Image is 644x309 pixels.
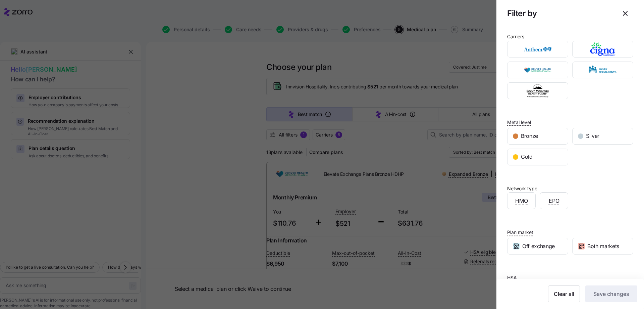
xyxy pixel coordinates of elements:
[515,197,528,205] span: HMO
[549,197,559,205] span: EPO
[548,285,580,302] button: Clear all
[507,33,524,40] div: Carriers
[513,63,562,77] img: Denver Health Medical Plan
[554,290,574,298] span: Clear all
[507,119,531,126] span: Metal level
[522,242,555,250] span: Off exchange
[507,274,517,281] span: HSA
[578,42,628,56] img: Cigna Healthcare
[507,8,612,18] h1: Filter by
[593,290,629,298] span: Save changes
[587,242,619,250] span: Both markets
[586,132,599,140] span: Silver
[578,63,628,77] img: Kaiser Permanente
[521,153,533,161] span: Gold
[513,84,562,98] img: Rocky Mountain Health Plans
[507,185,537,192] div: Network type
[507,229,533,236] span: Plan market
[521,132,538,140] span: Bronze
[513,42,562,56] img: Anthem
[585,285,637,302] button: Save changes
